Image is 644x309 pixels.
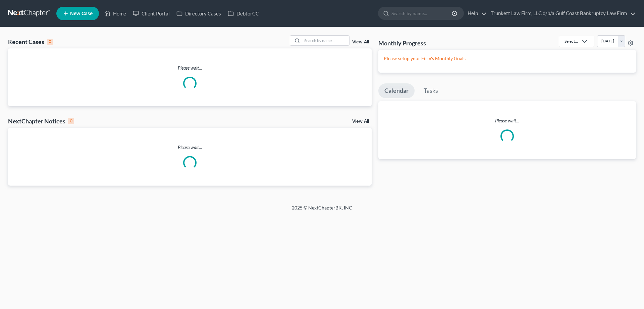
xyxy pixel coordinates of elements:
[378,117,636,124] p: Please wait...
[464,7,487,20] a: Help
[68,118,74,124] div: 0
[487,7,636,20] a: Trunkett Law Firm, LLC d/b/a Gulf Coast Bankruptcy Law Firm
[224,7,262,20] a: DebtorCC
[8,144,372,151] p: Please wait...
[101,7,129,20] a: Home
[8,65,372,71] p: Please wait...
[129,7,173,20] a: Client Portal
[378,39,426,47] h3: Monthly Progress
[384,55,631,62] p: Please setup your Firm's Monthly Goals
[391,7,453,20] input: Search by name...
[352,119,369,124] a: View All
[70,11,93,16] span: New Case
[47,39,53,45] div: 0
[378,83,415,98] a: Calendar
[8,38,53,46] div: Recent Cases
[418,83,444,98] a: Tasks
[565,38,578,44] div: Select...
[173,7,224,20] a: Directory Cases
[8,117,74,125] div: NextChapter Notices
[131,204,513,217] div: 2025 © NextChapterBK, INC
[302,36,349,45] input: Search by name...
[352,40,369,44] a: View All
